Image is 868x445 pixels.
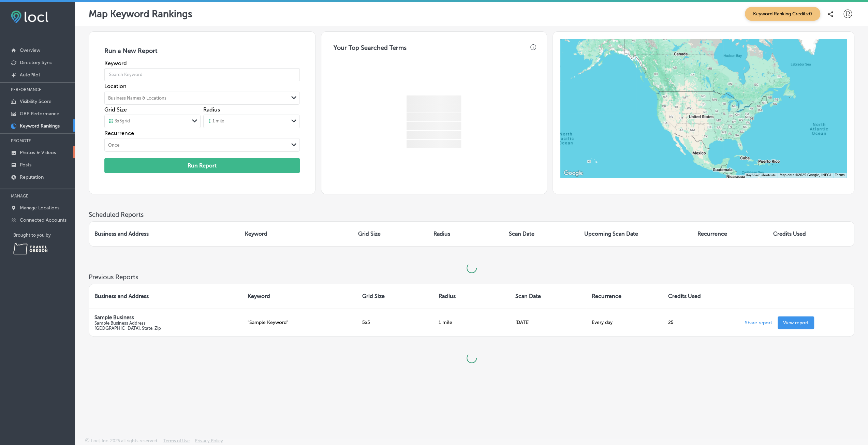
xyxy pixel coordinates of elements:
th: Grid Size [353,222,428,246]
p: Photos & Videos [20,150,56,155]
th: Business and Address [89,222,239,246]
span: ‌ [407,131,461,139]
p: Brought to you by [13,233,75,238]
span: ‌ [407,104,461,113]
span: Keyword Ranking Credits: 0 [745,7,820,21]
h3: Run a New Report [104,47,300,60]
span: ‌ [407,95,461,104]
span: ‌ [407,113,461,121]
p: View report [783,320,809,326]
p: Share report [745,318,772,326]
h3: Previous Reports [89,273,854,281]
p: Connected Accounts [20,217,67,223]
td: 1 mile [433,309,510,336]
th: Radius [433,284,510,309]
label: Grid Size [104,106,127,113]
label: Location [104,83,300,89]
td: [DATE] [510,309,586,336]
img: Travel Oregon [13,243,47,254]
p: Map Keyword Rankings [89,8,192,19]
th: Business and Address [89,284,242,309]
p: Locl, Inc. 2025 all rights reserved. [91,438,158,443]
p: Keyword Rankings [20,123,60,129]
th: Keyword [239,222,352,246]
p: Directory Sync [20,60,52,65]
div: 3 x 3 grid [108,118,130,124]
th: Keyword [242,284,357,309]
div: Once [108,142,119,147]
p: Manage Locations [20,205,59,211]
th: Recurrence [586,284,663,309]
p: Reputation [20,174,44,180]
p: Visibility Score [20,99,52,104]
td: "Sample Keyword" [242,309,357,336]
img: Google [562,169,585,178]
p: AutoPilot [20,72,40,78]
span: ‌ [407,140,461,148]
input: Search Keyword [104,65,300,84]
label: Radius [203,106,220,113]
th: Radius [428,222,503,246]
th: Upcoming Scan Date [579,222,692,246]
th: Recurrence [692,222,767,246]
th: Credits Used [663,284,739,309]
th: Scan Date [510,284,586,309]
p: Sample Business Address [GEOGRAPHIC_DATA], State, Zip [94,321,237,331]
span: ‌ [407,122,461,130]
th: Grid Size [357,284,433,309]
button: Run Report [104,158,300,173]
td: 25 [663,309,739,336]
h3: Your Top Searched Terms [328,39,412,54]
div: 1 mile [207,118,224,124]
p: Overview [20,47,40,53]
td: Every day [586,309,663,336]
img: fda3e92497d09a02dc62c9cd864e3231.png [11,11,48,23]
th: Scan Date [503,222,579,246]
a: View report [778,316,814,329]
a: Terms (opens in new tab) [835,173,844,177]
p: Posts [20,162,31,168]
p: GBP Performance [20,111,59,117]
label: Recurrence [104,130,300,136]
th: Credits Used [768,222,843,246]
a: Open this area in Google Maps (opens a new window) [562,169,585,178]
h3: Scheduled Reports [89,211,854,219]
p: Sample Business [94,314,237,321]
label: Keyword [104,60,300,66]
button: Keyboard shortcuts [746,173,776,178]
td: 5x5 [357,309,433,336]
span: Map data ©2025 Google, INEGI [780,173,831,177]
div: Business Names & Locations [108,95,166,100]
